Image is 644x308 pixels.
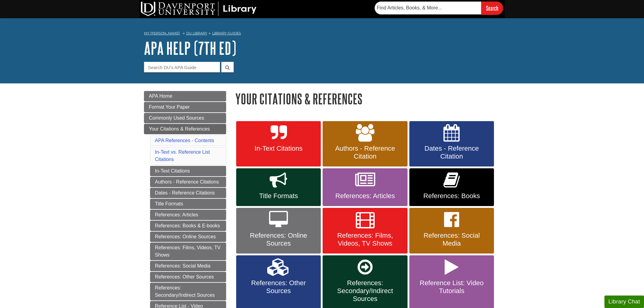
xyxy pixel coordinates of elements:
[241,145,316,152] span: In-Text Citations
[150,177,226,187] a: Authors - Reference Citations
[150,221,226,231] a: References: Books & E-books
[150,166,226,176] a: In-Text Citations
[150,272,226,282] a: References: Other Sources
[150,199,226,209] a: Title Formats
[323,208,407,254] a: References: Films, Videos, TV Shows
[149,93,172,99] span: APA Home
[150,210,226,220] a: References: Articles
[235,91,500,107] h1: Your Citations & References
[150,232,226,242] a: References: Online Sources
[144,124,226,134] a: Your Citations & References
[150,243,226,260] a: References: Films, Videos, TV Shows
[155,138,214,143] a: APA References - Contents
[236,168,321,206] a: Title Formats
[144,31,180,36] a: My [PERSON_NAME]
[150,283,226,300] a: References: Secondary/Indirect Sources
[375,2,481,14] input: Find Articles, Books, & More...
[141,2,257,16] img: DU Library
[414,279,489,295] span: Reference List: Video Tutorials
[414,192,489,200] span: References: Books
[149,126,210,131] span: Your Citations & References
[327,145,403,160] span: Authors - Reference Citation
[409,168,494,206] a: References: Books
[236,208,321,254] a: References: Online Sources
[236,121,321,167] a: In-Text Citations
[241,232,316,247] span: References: Online Sources
[604,296,644,308] button: Library Chat
[144,113,226,123] a: Commonly Used Sources
[409,121,494,167] a: Dates - Reference Citation
[144,39,236,58] a: APA Help (7th Ed)
[414,232,489,247] span: References: Social Media
[327,192,403,200] span: References: Articles
[150,188,226,198] a: Dates - Reference Citations
[150,261,226,271] a: References: Social Media
[144,62,220,72] input: Search DU's APA Guide
[144,29,500,39] nav: breadcrumb
[144,102,226,112] a: Format Your Paper
[241,279,316,295] span: References: Other Sources
[327,279,403,303] span: References: Secondary/Indirect Sources
[212,31,241,35] a: Library Guides
[481,2,503,15] input: Search
[155,149,210,162] a: In-Text vs. Reference List Citations
[414,145,489,160] span: Dates - Reference Citation
[409,208,494,254] a: References: Social Media
[375,2,503,15] form: Searches DU Library's articles, books, and more
[327,232,403,247] span: References: Films, Videos, TV Shows
[144,91,226,101] a: APA Home
[149,115,204,121] span: Commonly Used Sources
[323,168,407,206] a: References: Articles
[241,192,316,200] span: Title Formats
[323,121,407,167] a: Authors - Reference Citation
[186,31,207,35] a: DU Library
[149,104,190,110] span: Format Your Paper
